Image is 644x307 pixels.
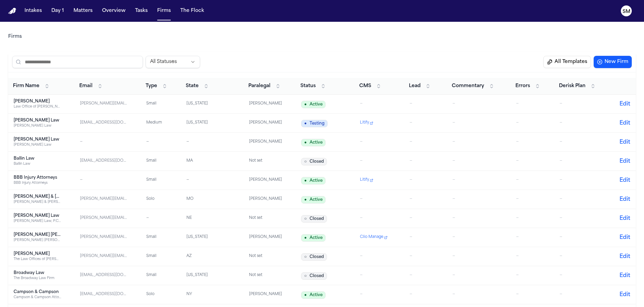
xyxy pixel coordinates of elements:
[620,138,630,146] button: Edit
[249,273,283,278] div: Not set
[516,235,549,240] div: —
[452,254,505,259] div: —
[516,158,549,164] div: —
[297,81,329,92] button: Status
[301,158,327,165] span: Closed
[559,83,585,90] span: Derisk Plan
[14,175,61,180] div: BBB Injury Attorneys
[410,177,442,183] div: —
[14,156,61,161] div: Ballin Law
[452,196,505,202] div: —
[249,292,283,297] div: [PERSON_NAME]
[360,292,399,297] div: —
[560,254,606,259] div: —
[249,158,283,164] div: Not set
[14,123,61,128] div: [PERSON_NAME] Law
[146,196,176,202] div: Solo
[360,120,369,126] span: Litify
[512,81,544,92] button: Errors
[360,273,399,278] div: —
[99,5,128,17] button: Overview
[245,81,284,92] button: Paralegal
[410,254,442,259] div: —
[14,99,61,104] div: [PERSON_NAME]
[594,56,632,68] button: New Firm
[146,292,176,297] div: Solo
[249,177,283,183] div: [PERSON_NAME]
[301,291,325,299] span: Active
[560,273,606,278] div: —
[359,83,371,90] span: CMS
[80,120,128,126] div: [EMAIL_ADDRESS][DOMAIN_NAME]
[14,257,61,262] div: The Law Offices of [PERSON_NAME], PLLC
[515,83,530,90] span: Errors
[178,5,207,17] button: The Flock
[360,196,399,202] div: —
[304,197,307,203] span: ●
[516,254,549,259] div: —
[80,158,128,164] div: [EMAIL_ADDRESS][DOMAIN_NAME]
[304,159,307,164] span: ○
[10,81,53,92] button: Firm Name
[182,81,212,92] button: State
[560,177,606,183] div: —
[14,238,61,243] div: [PERSON_NAME] [PERSON_NAME] Trial Attorneys
[301,177,325,184] span: Active
[560,235,606,240] div: —
[360,235,394,240] a: Clio Manage
[410,196,442,202] div: —
[543,56,591,68] button: All Templates
[516,215,549,221] div: —
[556,81,599,92] button: Derisk Plan
[516,292,549,297] div: —
[248,83,270,90] span: Paralegal
[249,254,283,259] div: Not set
[186,177,238,183] div: —
[186,254,238,259] div: AZ
[186,235,238,240] div: [US_STATE]
[80,292,128,297] div: [EMAIL_ADDRESS][DOMAIN_NAME]
[76,81,106,92] button: Email
[80,101,128,107] div: [PERSON_NAME][EMAIL_ADDRESS][DOMAIN_NAME]
[304,121,307,126] span: ●
[8,33,22,40] nav: Breadcrumb
[186,196,238,202] div: MO
[186,273,238,278] div: [US_STATE]
[14,276,61,281] div: The Broadway Law Firm
[146,158,176,164] div: Small
[249,215,283,221] div: Not set
[452,273,505,278] div: —
[13,83,39,90] span: Firm Name
[410,215,442,221] div: —
[80,177,128,183] div: —
[14,180,61,185] div: BBB Injury Attorneys
[620,157,630,165] button: Edit
[360,235,383,240] span: Clio Manage
[410,292,442,297] div: —
[360,139,399,145] div: —
[304,254,307,260] span: ○
[452,292,505,297] div: —
[406,81,434,92] button: Lead
[14,161,61,166] div: Ballin Law
[249,139,283,145] div: [PERSON_NAME]
[14,270,61,276] div: Broadway Law
[49,5,67,17] a: Day 1
[14,199,61,205] div: [PERSON_NAME] & [PERSON_NAME] [US_STATE] Car Accident Lawyers
[249,120,283,126] div: [PERSON_NAME]
[14,118,61,123] div: [PERSON_NAME] Law
[620,176,630,184] button: Edit
[14,289,61,295] div: Campson & Campson
[304,102,307,107] span: ●
[8,8,16,14] img: Finch Logo
[186,215,238,221] div: NE
[14,232,61,238] div: [PERSON_NAME] [PERSON_NAME]
[301,272,327,280] span: Closed
[448,81,498,92] button: Commentary
[452,235,505,240] div: —
[186,101,238,107] div: [US_STATE]
[80,196,128,202] div: [PERSON_NAME][EMAIL_ADDRESS][DOMAIN_NAME]
[146,273,176,278] div: Small
[301,215,327,223] span: Closed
